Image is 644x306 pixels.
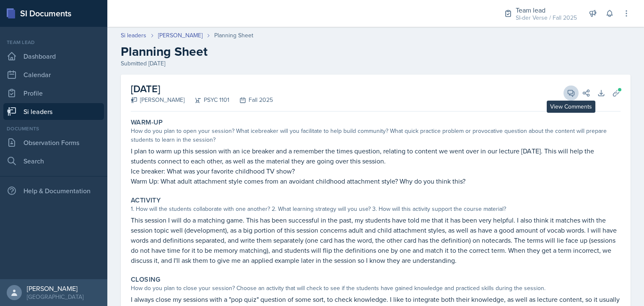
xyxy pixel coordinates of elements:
label: Closing [131,275,161,284]
div: [PERSON_NAME] [27,284,83,293]
div: 1. How will the students collaborate with one another? 2. What learning strategy will you use? 3.... [131,205,621,213]
div: Fall 2025 [229,96,273,104]
div: Documents [3,125,104,132]
div: Team lead [3,39,104,46]
a: Si leaders [3,103,104,120]
p: Warm Up: What adult attachment style comes from an avoidant childhood attachment style? Why do yo... [131,176,621,186]
div: PSYC 1101 [184,96,229,104]
div: SI-der Verse / Fall 2025 [516,13,577,22]
div: Help & Documentation [3,182,104,199]
p: I plan to warm up this session with an ice breaker and a remember the times question, relating to... [131,146,621,166]
a: [PERSON_NAME] [158,31,203,40]
div: Submitted [DATE] [121,59,631,68]
a: Search [3,153,104,169]
h2: Planning Sheet [121,44,631,59]
div: [PERSON_NAME] [131,96,184,104]
p: Ice breaker: What was your favorite childhood TV show? [131,166,621,176]
label: Warm-Up [131,118,163,127]
button: View Comments [563,86,579,101]
div: How do you plan to close your session? Choose an activity that will check to see if the students ... [131,284,621,293]
a: Dashboard [3,48,104,65]
label: Activity [131,196,161,205]
a: Si leaders [121,31,146,40]
p: This session I will do a matching game. This has been successful in the past, my students have to... [131,215,621,265]
a: Profile [3,85,104,101]
div: Team lead [516,5,577,15]
a: Observation Forms [3,134,104,151]
div: How do you plan to open your session? What icebreaker will you facilitate to help build community... [131,127,621,144]
div: Planning Sheet [214,31,253,40]
h2: [DATE] [131,81,273,96]
a: Calendar [3,66,104,83]
div: [GEOGRAPHIC_DATA] [27,293,83,301]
